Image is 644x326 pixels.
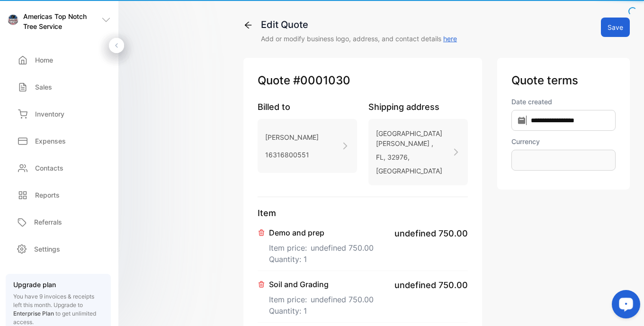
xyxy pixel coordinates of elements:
p: 16316800551 [265,148,319,162]
span: Upgrade to to get unlimited access. [13,301,96,326]
p: Reports [35,190,60,200]
img: logo [8,15,18,26]
p: [PERSON_NAME] [265,130,319,144]
span: Enterprise Plan [13,310,54,317]
p: Sales [35,82,52,92]
a: here [443,35,457,43]
label: Currency [511,136,616,146]
p: Shipping address [368,100,468,113]
p: Home [35,55,53,65]
span: undefined 750.00 [394,279,468,291]
p: Item [258,207,468,219]
p: Quantity: 1 [269,254,374,265]
button: Save [601,18,630,37]
p: Quantity: 1 [269,305,374,317]
p: Expenses [35,136,66,146]
span: #0001030 [293,72,350,89]
p: Quote [258,72,468,89]
p: Demo and prep [269,227,374,238]
span: undefined 750.00 [311,294,374,305]
p: Item price: [269,290,374,305]
p: FL, 32976, [376,150,452,164]
p: Americas Top Notch Tree Service [23,11,101,31]
p: Billed to [258,100,357,113]
p: Contacts [35,163,63,173]
p: [GEOGRAPHIC_DATA] [376,164,452,178]
span: undefined 750.00 [394,227,468,240]
p: Upgrade plan [13,280,103,290]
p: Referrals [34,217,62,227]
p: Add or modify business logo, address, and contact details [261,34,457,44]
p: Quote terms [511,72,616,89]
div: Edit Quote [261,18,457,32]
p: Settings [34,244,60,254]
span: undefined 750.00 [311,242,374,254]
p: Item price: [269,238,374,254]
p: [GEOGRAPHIC_DATA][PERSON_NAME] , [376,127,452,150]
p: Inventory [35,109,64,119]
label: Date created [511,97,616,107]
p: Soil and Grading [269,279,374,290]
iframe: LiveChat chat widget [604,286,644,326]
